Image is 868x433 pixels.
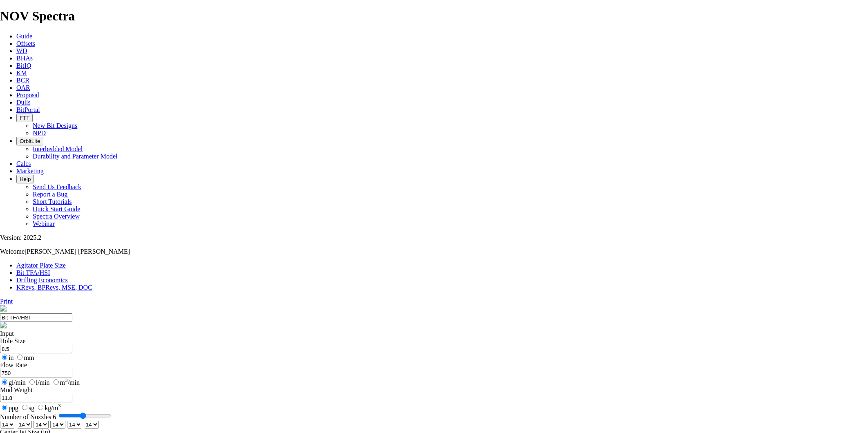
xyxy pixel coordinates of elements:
a: BitIQ [16,62,31,69]
a: Durability and Parameter Model [33,153,118,160]
label: m /min [51,379,80,386]
a: BCR [16,77,29,84]
a: Agitator Plate Size [16,262,66,269]
a: BHAs [16,55,33,62]
input: in [2,355,7,360]
a: Dulls [16,99,31,106]
a: Send Us Feedback [33,183,81,190]
input: kg/m3 [38,405,43,410]
a: WD [16,47,27,54]
a: OAR [16,84,30,91]
span: FTT [20,115,29,121]
button: Help [16,175,34,183]
a: Proposal [16,92,39,98]
input: l/min [29,379,35,385]
a: NPD [33,129,46,136]
a: Quick Start Guide [33,205,80,212]
a: Bit TFA/HSI [16,269,50,276]
a: Marketing [16,167,44,174]
a: Short Tutorials [33,198,72,205]
label: kg/m [36,404,61,411]
a: Spectra Overview [33,213,80,220]
a: KM [16,69,27,76]
span: Help [20,176,31,182]
a: Interbedded Model [33,145,83,152]
a: KRevs, BPRevs, MSE, DOC [16,284,92,291]
input: m3/min [54,379,59,385]
a: BitPortal [16,106,40,113]
a: New Bit Designs [33,122,77,129]
a: Webinar [33,220,55,227]
label: sg [20,404,34,411]
input: mm [17,355,22,360]
span: OrbitLite [20,138,40,144]
a: Report a Bug [33,191,67,198]
a: Offsets [16,40,35,47]
a: Calcs [16,160,31,167]
span: [PERSON_NAME] [PERSON_NAME] [25,248,130,255]
input: sg [22,405,27,410]
a: Drilling Economics [16,277,68,283]
button: OrbitLite [16,137,43,145]
input: ppg [2,405,7,410]
sup: 3 [58,402,61,408]
label: l/min [27,379,50,386]
button: FTT [16,114,33,122]
input: gl/min [2,379,7,385]
a: Guide [16,33,32,40]
label: mm [15,354,34,361]
sup: 3 [65,377,68,384]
